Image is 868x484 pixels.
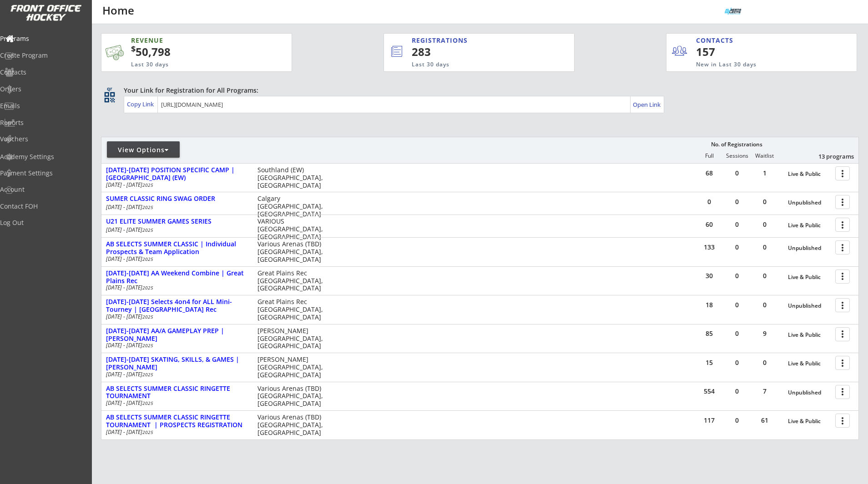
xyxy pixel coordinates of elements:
div: [DATE] - [DATE] [106,227,245,233]
div: [DATE]-[DATE] AA/A GAMEPLAY PREP | [PERSON_NAME] [106,327,248,343]
div: 117 [696,417,723,424]
button: more_vert [835,414,850,428]
sup: $ [131,43,136,54]
div: 1 [751,170,778,176]
div: [DATE] - [DATE] [106,285,245,290]
div: 0 [751,302,778,308]
em: 2025 [142,429,153,435]
div: Open Link [633,101,661,109]
div: 0 [723,417,751,424]
div: 0 [723,359,751,366]
button: more_vert [835,356,850,370]
div: 554 [696,388,723,394]
div: REGISTRATIONS [412,36,532,45]
div: 0 [723,273,751,279]
div: Last 30 days [412,61,537,69]
div: Last 30 days [131,61,247,69]
div: Unpublished [788,245,831,251]
div: Southland (EW) [GEOGRAPHIC_DATA], [GEOGRAPHIC_DATA] [257,166,329,189]
div: Copy Link [127,100,156,108]
div: 7 [751,388,778,394]
button: more_vert [835,166,850,180]
div: Your Link for Registration for All Programs: [124,86,831,95]
div: Calgary [GEOGRAPHIC_DATA], [GEOGRAPHIC_DATA] [257,195,329,218]
button: more_vert [835,269,850,284]
div: Various Arenas (TBD) [GEOGRAPHIC_DATA], [GEOGRAPHIC_DATA] [257,385,329,408]
div: Live & Public [788,418,831,424]
div: qr [104,86,115,92]
div: Great Plains Rec [GEOGRAPHIC_DATA], [GEOGRAPHIC_DATA] [257,269,329,292]
div: Unpublished [788,200,831,206]
div: 0 [696,199,723,205]
div: 0 [723,388,751,394]
div: [DATE] - [DATE] [106,343,245,348]
div: [DATE] - [DATE] [106,372,245,377]
div: 0 [723,221,751,228]
div: 0 [723,244,751,250]
button: more_vert [835,218,850,232]
div: 0 [723,199,751,205]
div: CONTACTS [696,36,737,45]
div: 0 [723,302,751,308]
button: more_vert [835,327,850,341]
button: more_vert [835,298,850,312]
div: [DATE] - [DATE] [106,429,245,435]
div: New in Last 30 days [696,61,814,69]
div: [DATE]-[DATE] Selects 4on4 for ALL Mini-Tourney | [GEOGRAPHIC_DATA] Rec [106,298,248,314]
em: 2025 [142,182,153,188]
button: more_vert [835,385,850,399]
div: No. of Registrations [708,141,765,148]
div: [DATE] - [DATE] [106,182,245,188]
em: 2025 [142,400,153,406]
div: 18 [696,302,723,308]
em: 2025 [142,284,153,291]
div: [DATE] - [DATE] [106,400,245,406]
div: 50,798 [131,44,263,60]
em: 2025 [142,371,153,378]
div: [DATE]-[DATE] AA Weekend Combine | Great Plains Rec [106,269,248,285]
div: 0 [751,221,778,228]
button: more_vert [835,195,850,209]
a: Open Link [633,98,661,111]
button: more_vert [835,240,850,254]
div: 0 [751,273,778,279]
div: REVENUE [131,36,247,45]
div: AB SELECTS SUMMER CLASSIC | Individual Prospects & Team Application [106,240,248,256]
div: 85 [696,330,723,337]
div: SUMER CLASSIC RING SWAG ORDER [106,195,248,203]
div: 30 [696,273,723,279]
div: [PERSON_NAME] [GEOGRAPHIC_DATA], [GEOGRAPHIC_DATA] [257,356,329,379]
div: Unpublished [788,303,831,309]
div: 283 [412,44,544,60]
em: 2025 [142,227,153,233]
div: 9 [751,330,778,337]
div: Live & Public [788,360,831,367]
div: [DATE] - [DATE] [106,256,245,262]
div: [PERSON_NAME] [GEOGRAPHIC_DATA], [GEOGRAPHIC_DATA] [257,327,329,350]
div: [DATE] - [DATE] [106,314,245,319]
div: 61 [751,417,778,424]
div: 68 [696,170,723,176]
button: qr_code [103,90,116,104]
div: 13 programs [807,152,854,160]
div: 0 [751,359,778,366]
div: Live & Public [788,332,831,338]
div: AB SELECTS SUMMER CLASSIC RINGETTE TOURNAMENT [106,385,248,400]
div: 0 [751,199,778,205]
div: 157 [696,44,752,60]
div: VARIOUS [GEOGRAPHIC_DATA], [GEOGRAPHIC_DATA] [257,218,329,240]
div: Live & Public [788,274,831,280]
em: 2025 [142,314,153,320]
div: View Options [107,145,180,155]
div: Various Arenas (TBD) [GEOGRAPHIC_DATA], [GEOGRAPHIC_DATA] [257,414,329,436]
div: [DATE] - [DATE] [106,205,245,210]
div: 15 [696,359,723,366]
div: Full [696,153,723,159]
div: AB SELECTS SUMMER CLASSIC RINGETTE TOURNAMENT | PROSPECTS REGISTRATION [106,414,248,429]
div: Great Plains Rec [GEOGRAPHIC_DATA], [GEOGRAPHIC_DATA] [257,298,329,321]
div: Unpublished [788,389,831,396]
div: 0 [751,244,778,250]
div: Waitlist [751,153,778,159]
em: 2025 [142,204,153,210]
div: 0 [723,170,751,176]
